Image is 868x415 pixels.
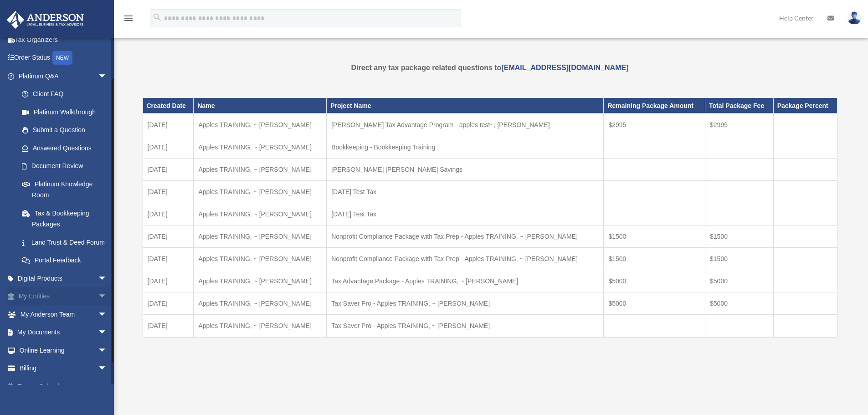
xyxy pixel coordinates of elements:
a: My Entitiesarrow_drop_down [6,287,121,306]
a: Client FAQ [13,85,121,103]
a: Platinum Q&Aarrow_drop_down [6,67,121,85]
a: Land Trust & Deed Forum [13,233,121,251]
a: Document Review [13,157,121,175]
span: arrow_drop_down [98,323,116,342]
td: [DATE] [143,292,194,315]
a: Billingarrow_drop_down [6,359,121,378]
td: [DATE] [143,159,194,181]
td: [DATE] [143,270,194,292]
a: Answered Questions [13,139,121,157]
td: $5000 [705,270,774,292]
span: arrow_drop_down [98,67,116,86]
a: My Documentsarrow_drop_down [6,323,121,342]
div: NEW [52,51,72,65]
a: Order StatusNEW [6,49,121,67]
td: Tax Saver Pro - Apples TRAINING, ~ [PERSON_NAME] [327,292,604,315]
td: Apples TRAINING, ~ [PERSON_NAME] [194,203,327,225]
span: arrow_drop_down [98,287,116,306]
td: [DATE] [143,225,194,248]
th: Remaining Package Amount [604,98,705,113]
td: [PERSON_NAME] [PERSON_NAME] Savings [327,159,604,181]
a: [EMAIL_ADDRESS][DOMAIN_NAME] [501,64,628,72]
th: Created Date [143,98,194,113]
a: Platinum Walkthrough [13,103,121,121]
td: Apples TRAINING, ~ [PERSON_NAME] [194,292,327,315]
a: Digital Productsarrow_drop_down [6,269,121,287]
i: search [152,12,162,22]
td: Apples TRAINING, ~ [PERSON_NAME] [194,248,327,270]
td: Apples TRAINING, ~ [PERSON_NAME] [194,159,327,181]
td: $1500 [705,225,774,248]
a: Submit a Question [13,121,121,139]
td: Apples TRAINING, ~ [PERSON_NAME] [194,225,327,248]
span: arrow_drop_down [98,359,116,378]
td: [DATE] Test Tax [327,181,604,203]
td: Apples TRAINING, ~ [PERSON_NAME] [194,136,327,159]
th: Package Percent [773,98,837,113]
td: [DATE] Test Tax [327,203,604,225]
td: [DATE] [143,248,194,270]
td: Tax Advantage Package - Apples TRAINING, ~ [PERSON_NAME] [327,270,604,292]
td: [DATE] [143,113,194,136]
td: Apples TRAINING, ~ [PERSON_NAME] [194,270,327,292]
a: Online Learningarrow_drop_down [6,341,121,359]
td: $2995 [705,113,774,136]
td: $5000 [705,292,774,315]
a: menu [123,16,134,24]
td: [DATE] [143,136,194,159]
td: [DATE] [143,203,194,225]
td: Apples TRAINING, ~ [PERSON_NAME] [194,113,327,136]
td: $1500 [705,248,774,270]
th: Total Package Fee [705,98,774,113]
a: Portal Feedback [13,251,121,270]
th: Name [194,98,327,113]
td: $1500 [604,248,705,270]
td: $5000 [604,270,705,292]
td: [DATE] [143,181,194,203]
td: $5000 [604,292,705,315]
span: arrow_drop_down [98,341,116,360]
span: arrow_drop_down [98,305,116,324]
td: Bookkeeping - Bookkeeping Training [327,136,604,159]
a: Platinum Knowledge Room [13,175,121,204]
a: Tax Organizers [6,31,121,49]
td: $1500 [604,225,705,248]
span: arrow_drop_down [98,269,116,288]
td: Nonprofit Compliance Package with Tax Prep - Apples TRAINING, ~ [PERSON_NAME] [327,248,604,270]
td: Tax Saver Pro - Apples TRAINING, ~ [PERSON_NAME] [327,315,604,338]
td: $2995 [604,113,705,136]
td: Apples TRAINING, ~ [PERSON_NAME] [194,315,327,338]
td: [PERSON_NAME] Tax Advantage Program - apples test~, [PERSON_NAME] [327,113,604,136]
img: Anderson Advisors Platinum Portal [4,11,87,29]
td: Apples TRAINING, ~ [PERSON_NAME] [194,181,327,203]
td: [DATE] [143,315,194,338]
a: My Anderson Teamarrow_drop_down [6,305,121,323]
i: menu [123,13,134,24]
strong: Direct any tax package related questions to [351,64,629,72]
th: Project Name [327,98,604,113]
a: Events Calendar [6,377,121,395]
td: Nonprofit Compliance Package with Tax Prep - Apples TRAINING, ~ [PERSON_NAME] [327,225,604,248]
img: User Pic [847,11,861,25]
a: Tax & Bookkeeping Packages [13,204,116,233]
